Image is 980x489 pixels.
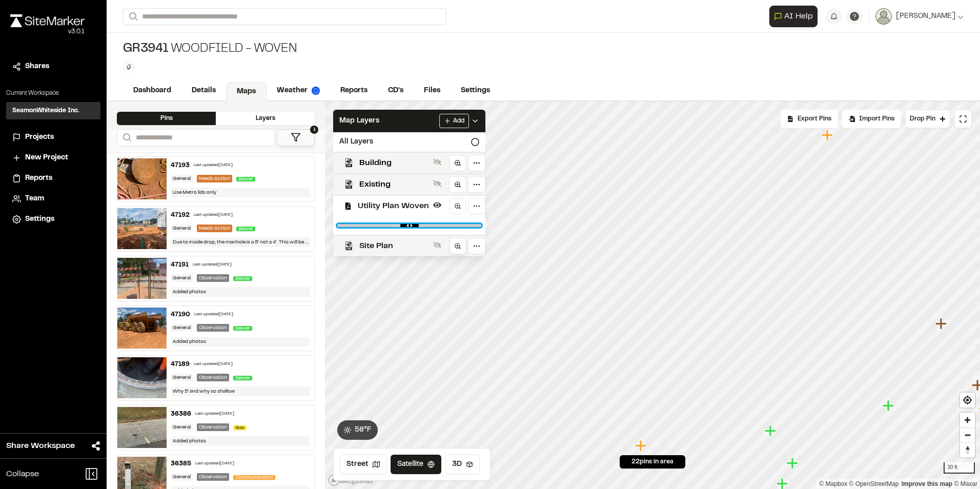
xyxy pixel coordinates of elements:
div: 47193 [171,161,190,170]
a: Zoom to layer [450,238,466,254]
span: Zoom out [960,428,975,442]
button: Show layer [431,177,443,190]
span: 22 pins in area [631,457,673,466]
div: General [171,274,193,282]
span: Site Plan [359,240,429,252]
a: Maxar [954,480,977,487]
canvas: Map [325,101,980,489]
button: Show layer [431,239,443,251]
div: 47192 [171,211,190,220]
button: Reset bearing to north [960,442,975,457]
button: [PERSON_NAME] [875,8,964,25]
div: Observation [197,274,229,282]
button: Zoom out [960,427,975,442]
span: Projects [25,132,54,143]
div: Woodfield - Woven [123,41,297,57]
div: Use Metro lids only [171,188,310,197]
div: General [171,225,193,232]
button: 58°F [337,420,378,440]
a: Projects [12,132,94,143]
a: Zoom to layer [450,198,466,214]
div: Import Pins into your project [842,110,901,128]
img: file [117,357,167,398]
span: Sewer [233,326,252,331]
span: Find my location [960,393,975,407]
span: Existing [359,178,429,191]
span: Drop Pin [910,114,935,124]
div: Last updated [DATE] [195,461,234,467]
span: Team [25,193,44,205]
div: Due to inside drop, the manhole is a 5’ not a 4’. This will be reflected on the as built. [171,237,310,247]
div: Added photos [171,287,310,297]
div: Map marker [883,399,896,413]
span: GR3941 [123,41,169,57]
a: New Project [12,152,94,164]
button: Drop Pin [905,110,950,128]
img: kml_black_icon64.png [344,241,353,250]
img: kml_black_icon64.png [344,180,353,189]
button: Satellite [391,455,441,474]
a: Zoom to layer [450,155,466,171]
img: User [875,8,892,25]
span: Sewer [236,227,255,231]
img: precipai.png [312,87,320,95]
button: Search [117,129,135,146]
span: Building [359,157,429,169]
img: kml_black_icon64.png [344,158,353,167]
a: Shares [12,61,94,72]
div: 47190 [171,310,190,319]
span: New Project [25,152,68,164]
img: file [117,208,167,249]
div: Map marker [787,457,800,470]
div: Last updated [DATE] [193,262,232,268]
div: Last updated [DATE] [195,411,234,417]
p: Current Workspace [6,89,100,98]
a: Maps [226,82,267,101]
div: Last updated [DATE] [194,162,233,169]
div: Needs Action [197,175,232,182]
div: Observation [197,324,229,332]
button: Search [123,8,141,25]
div: Last updated [DATE] [194,212,233,218]
span: 58 ° F [355,424,372,436]
img: rebrand.png [10,14,85,27]
span: Import Pins [859,114,894,124]
a: Team [12,193,94,205]
button: Hide layer [431,199,443,211]
a: Details [181,81,226,100]
div: Map marker [635,439,648,453]
div: 36386 [171,410,191,419]
img: file [117,308,167,349]
span: Sewer [233,276,252,281]
div: 36385 [171,459,191,468]
span: Export Pins [798,114,831,124]
span: Gas [233,425,247,430]
a: Reports [330,81,378,100]
a: Zoom to layer [450,176,466,193]
span: Map Layers [339,115,379,127]
div: Why 5’ and why so shallow [171,386,310,396]
div: General [171,324,193,332]
a: Settings [451,81,500,100]
span: Add [453,116,464,126]
span: Shares [25,61,49,72]
button: Street [340,455,386,474]
div: Open AI Assistant [769,6,822,27]
a: OpenStreetMap [849,480,899,487]
div: All Layers [333,132,485,152]
button: Zoom in [960,413,975,427]
a: Dashboard [123,81,181,100]
span: Reports [25,173,52,184]
div: Observation [197,473,229,481]
span: [PERSON_NAME] [896,11,955,22]
div: No pins available to export [781,110,838,128]
h3: SeamonWhiteside Inc. [12,106,79,115]
div: General [171,374,193,381]
img: file [117,258,167,299]
span: Collapse [6,468,39,480]
span: Sewer [236,177,255,181]
a: Mapbox [819,480,847,487]
div: General [171,423,193,431]
button: 3D [445,455,480,474]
